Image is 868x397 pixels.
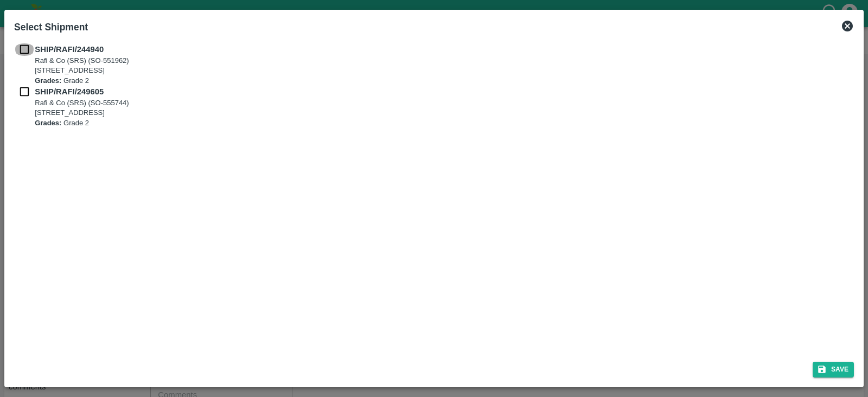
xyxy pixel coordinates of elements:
[813,362,854,377] button: Save
[35,98,129,108] p: Rafi & Co (SRS) (SO-555744)
[35,45,104,54] b: SHIP/RAFI/244940
[35,66,129,76] p: [STREET_ADDRESS]
[35,119,61,127] b: Grades:
[35,76,61,85] b: Grades:
[35,56,129,66] p: Rafi & Co (SRS) (SO-551962)
[14,22,88,33] b: Select Shipment
[35,118,129,129] p: Grade 2
[35,108,129,118] p: [STREET_ADDRESS]
[35,87,104,96] b: SHIP/RAFI/249605
[35,76,129,86] p: Grade 2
